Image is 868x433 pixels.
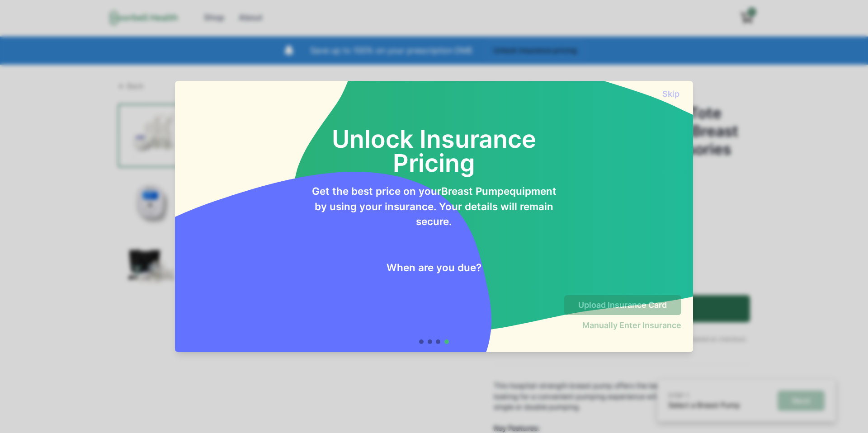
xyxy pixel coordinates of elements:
[564,295,681,315] button: Upload Insurance Card
[578,300,667,310] p: Upload Insurance Card
[582,320,681,330] button: Manually Enter Insurance
[387,262,481,274] h2: When are you due?
[311,103,558,175] h2: Unlock Insurance Pricing
[661,89,681,99] button: Skip
[311,184,558,229] p: Get the best price on your Breast Pump equipment by using your insurance. Your details will remai...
